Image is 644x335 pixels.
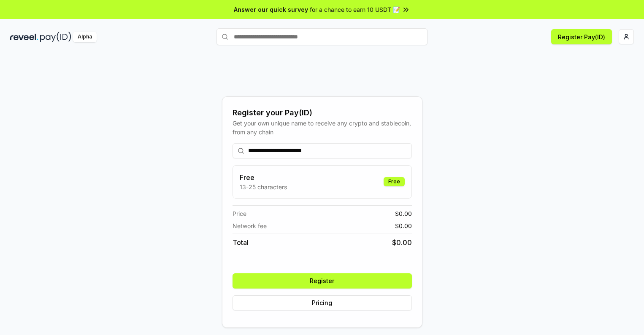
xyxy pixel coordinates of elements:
[395,209,412,218] span: $ 0.00
[233,237,249,248] span: Total
[551,29,612,44] button: Register Pay(ID)
[395,221,412,230] span: $ 0.00
[40,32,71,42] img: pay_id
[233,119,412,136] div: Get your own unique name to receive any crypto and stablecoin, from any chain
[233,273,412,289] button: Register
[392,237,412,248] span: $ 0.00
[73,32,97,42] div: Alpha
[240,172,287,182] h3: Free
[240,182,287,191] p: 13-25 characters
[233,221,267,230] span: Network fee
[384,177,405,186] div: Free
[233,107,412,119] div: Register your Pay(ID)
[310,5,400,14] span: for a chance to earn 10 USDT 📝
[10,32,38,42] img: reveel_dark
[233,209,246,218] span: Price
[233,295,412,310] button: Pricing
[234,5,308,14] span: Answer our quick survey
